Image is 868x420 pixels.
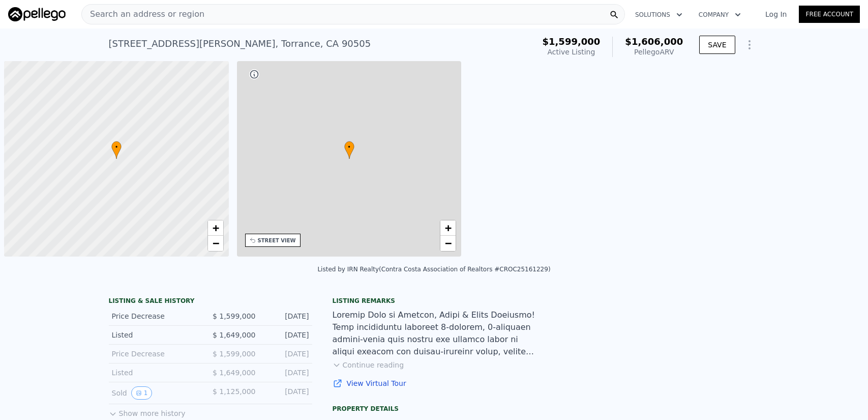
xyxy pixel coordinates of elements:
div: [DATE] [264,349,309,359]
button: View historical data [131,386,153,400]
div: Listed by IRN Realty (Contra Costa Association of Realtors #CROC25161229) [317,266,550,273]
button: Show Options [739,35,760,55]
span: + [212,221,219,234]
span: $ 1,599,000 [213,350,256,358]
div: LISTING & SALE HISTORY [109,297,312,307]
button: Show more history [109,404,186,418]
div: Sold [112,386,202,400]
div: Property details [333,405,536,413]
div: [DATE] [264,386,309,400]
button: Solutions [627,6,691,24]
div: Listed [112,330,202,340]
span: $1,599,000 [542,36,600,47]
div: [DATE] [264,368,309,378]
a: Zoom in [440,220,456,236]
span: $1,606,000 [625,36,683,47]
div: [DATE] [264,330,309,340]
span: − [212,237,219,249]
div: Listed [112,368,202,378]
span: $ 1,649,000 [213,331,256,339]
span: Active Listing [547,48,595,56]
span: + [445,221,452,234]
span: $ 1,599,000 [213,312,256,320]
div: Price Decrease [112,349,202,359]
div: [STREET_ADDRESS][PERSON_NAME] , Torrance , CA 90505 [109,37,371,51]
div: • [344,141,354,159]
span: $ 1,649,000 [213,369,256,377]
div: Listing remarks [333,297,536,305]
span: • [344,143,354,152]
div: Pellego ARV [625,47,683,57]
span: − [445,237,452,249]
img: Pellego [8,7,66,21]
button: Company [691,6,749,24]
a: Zoom out [440,236,456,251]
div: • [111,141,122,159]
a: Free Account [799,6,860,23]
button: Continue reading [333,360,404,370]
span: $ 1,125,000 [213,387,256,396]
a: View Virtual Tour [333,378,536,388]
a: Zoom out [208,236,223,251]
span: Search an address or region [82,8,204,20]
button: SAVE [699,36,735,54]
div: Loremip Dolo si Ametcon, Adipi & Elits Doeiusmo! Temp incididuntu laboreet 8-dolorem, 0-aliquaen ... [333,309,536,358]
div: STREET VIEW [258,237,296,244]
div: Price Decrease [112,311,202,321]
a: Zoom in [208,220,223,236]
div: [DATE] [264,311,309,321]
span: • [111,143,122,152]
a: Log In [753,9,799,19]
